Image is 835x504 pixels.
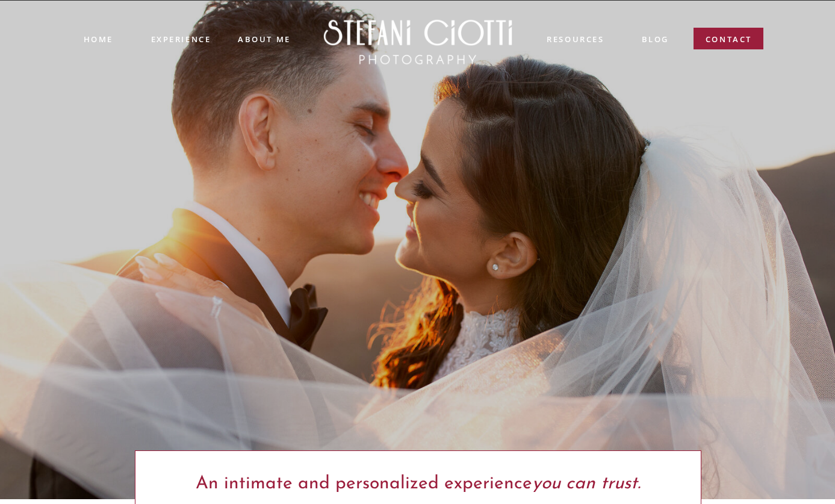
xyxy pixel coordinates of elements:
[151,33,211,43] a: experience
[642,33,669,47] a: blog
[532,474,641,493] i: you can trust.
[84,33,113,45] a: Home
[706,33,753,51] a: contact
[144,472,692,493] p: An intimate and personalized experience
[238,33,291,44] a: ABOUT ME
[546,33,606,47] a: resources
